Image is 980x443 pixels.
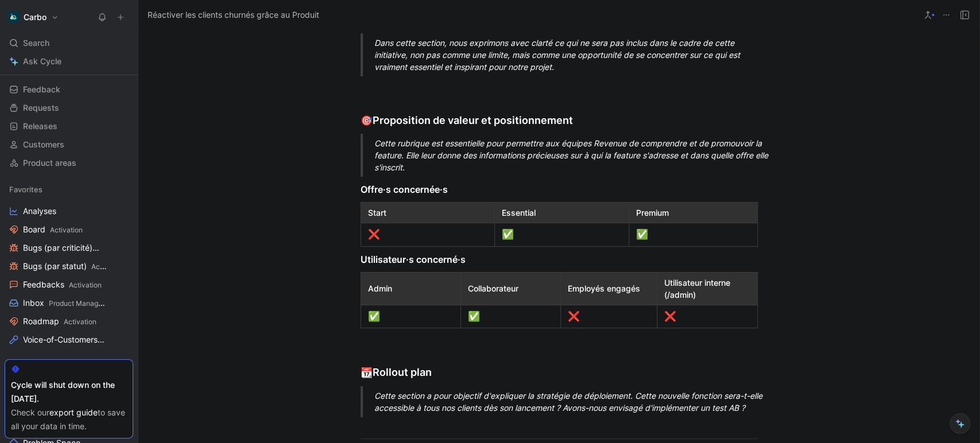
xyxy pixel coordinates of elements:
div: Utilisateur·s concerné·s [361,252,758,266]
a: InboxProduct Management [5,294,133,312]
div: Général [5,357,133,375]
span: Analyses [23,205,56,217]
span: ❌ [568,310,580,322]
span: 📆 [361,367,373,378]
span: 🎯 [361,115,373,126]
div: Cycle will shut down on the [DATE]. [11,378,127,406]
span: Activation [64,317,96,326]
a: Bugs (par statut)Activation [5,258,133,275]
a: Ask Cycle [5,53,133,70]
span: ❌ [368,228,380,240]
span: Bugs (par criticité) [23,242,109,254]
div: Proposition de valeur et positionnement [361,112,758,129]
span: ✅ [502,228,514,240]
span: Requests [23,102,59,114]
div: Offre·s concernée·s [361,182,758,196]
div: Start [368,207,488,219]
a: Product areas [5,154,133,172]
div: Admin [368,282,454,294]
div: Search [5,34,133,52]
span: Customers [23,139,64,150]
a: Feedback [5,81,133,98]
span: Bugs (par statut) [23,261,107,273]
span: Roadmap [23,316,96,328]
span: Ask Cycle [23,55,61,68]
div: Cette rubrique est essentielle pour permettre aux équipes Revenue de comprendre et de promouvoir ... [374,137,772,173]
a: FeedbacksActivation [5,276,133,293]
div: Check our to save all your data in time. [11,406,127,433]
a: Analyses [5,203,133,220]
span: Activation [50,226,83,234]
a: Voice-of-CustomersProduct Management [5,331,133,348]
span: Product areas [23,157,76,169]
a: BoardActivation [5,221,133,238]
div: Dans cette section, nous exprimons avec clarté ce qui ne sera pas inclus dans le cadre de cette i... [374,37,772,73]
span: Board [23,224,83,236]
div: Premium [636,207,750,219]
a: Requests [5,99,133,116]
span: Activation [69,281,102,289]
span: Feedbacks [23,279,102,291]
a: Releases [5,118,133,135]
button: CarboCarbo [5,9,61,25]
div: Collaborateur [468,282,553,294]
span: Inbox [23,297,106,309]
a: export guide [49,407,98,417]
span: Favorites [9,184,42,195]
div: Utilisateur interne (/admin) [664,277,750,301]
a: RoadmapActivation [5,313,133,330]
span: ❌ [664,310,676,322]
img: Carbo [7,11,19,23]
span: Releases [23,121,57,132]
span: Activation [91,262,124,271]
a: Customers [5,136,133,153]
div: Cette section a pour objectif d'expliquer la stratégie de déploiement. Cette nouvelle fonction se... [374,390,772,414]
a: Bugs (par criticité)Activation [5,239,133,257]
div: Favorites [5,181,133,198]
span: ✅ [468,310,480,322]
div: Rollout plan [361,364,758,380]
span: Product Management [49,299,118,308]
span: ✅ [636,228,648,240]
span: Réactiver les clients churnés grâce au Produit [148,8,319,22]
div: Employés engagés [568,282,650,294]
span: Feedback [23,84,60,95]
div: Essential [502,207,622,219]
span: ✅ [368,310,380,322]
h1: Carbo [24,12,47,22]
span: Voice-of-Customers [23,334,113,346]
span: Search [23,36,49,50]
